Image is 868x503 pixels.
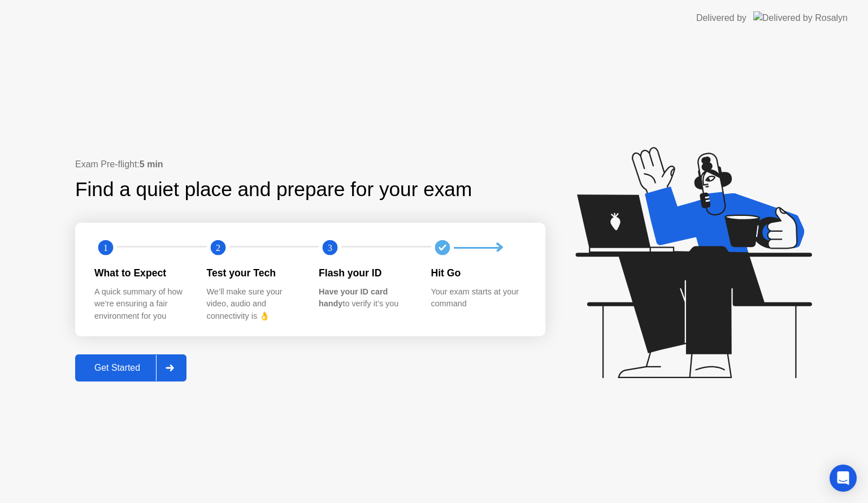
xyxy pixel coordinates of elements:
div: A quick summary of how we’re ensuring a fair environment for you [94,286,189,323]
div: Your exam starts at your command [431,286,526,310]
div: Find a quiet place and prepare for your exam [75,175,474,205]
b: 5 min [140,159,163,169]
button: Get Started [75,354,186,381]
div: We’ll make sure your video, audio and connectivity is 👌 [207,286,301,323]
div: Flash your ID [319,266,413,280]
div: Delivered by [696,11,747,25]
div: Open Intercom Messenger [830,465,857,492]
div: Hit Go [431,266,526,280]
div: Get Started [79,363,156,373]
text: 2 [215,242,220,253]
b: Have your ID card handy [319,287,388,309]
img: Delivered by Rosalyn [753,11,848,24]
text: 3 [328,242,332,253]
text: 1 [103,242,108,253]
div: Exam Pre-flight: [75,158,545,171]
div: What to Expect [94,266,189,280]
div: Test your Tech [207,266,301,280]
div: to verify it’s you [319,286,413,310]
